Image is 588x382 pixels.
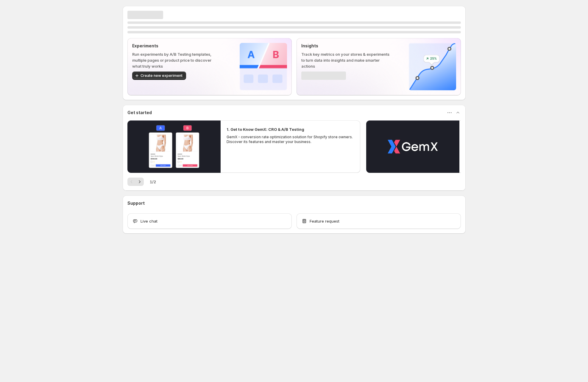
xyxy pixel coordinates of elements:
nav: Pagination [127,178,144,186]
button: Play video [366,120,459,173]
p: GemX - conversion rate optimization solution for Shopify store owners. Discover its features and ... [227,135,355,144]
h3: Get started [127,110,152,116]
p: Experiments [132,43,221,49]
h3: Support [127,200,145,206]
span: Feature request [310,218,339,224]
img: Insights [409,43,456,90]
span: Live chat [141,218,157,224]
p: Track key metrics on your stores & experiments to turn data into insights and make smarter actions [301,51,390,69]
button: Create new experiment [132,72,186,80]
span: Create new experiment [141,73,183,78]
p: Insights [301,43,390,49]
p: Run experiments by A/B Testing templates, multiple pages or product price to discover what truly ... [132,51,221,69]
button: Next [135,178,144,186]
span: 1 / 2 [150,179,156,185]
img: Experiments [240,43,287,90]
button: Play video [127,120,221,173]
h2: 1. Get to Know GemX: CRO & A/B Testing [227,126,304,132]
